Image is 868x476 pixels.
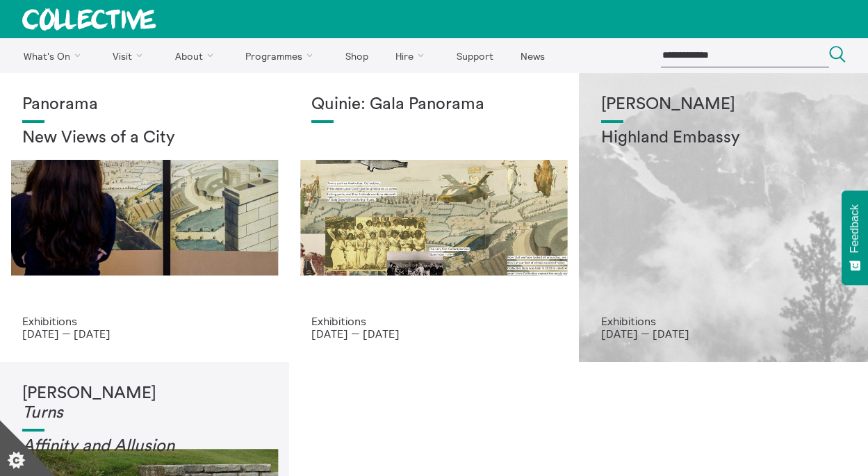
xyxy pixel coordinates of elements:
a: Programmes [234,38,331,73]
h2: New Views of a City [22,129,267,148]
p: [DATE] — [DATE] [311,327,556,340]
button: Feedback - Show survey [842,190,868,285]
h1: Panorama [22,95,267,115]
em: Turns [22,404,63,421]
a: Shop [333,38,380,73]
p: Exhibitions [311,315,556,327]
em: on [156,438,174,454]
a: Josie Vallely Quinie: Gala Panorama Exhibitions [DATE] — [DATE] [289,73,578,362]
p: Exhibitions [22,315,267,327]
a: News [508,38,557,73]
a: About [163,38,231,73]
p: [DATE] — [DATE] [22,327,267,340]
h1: [PERSON_NAME] [22,384,267,422]
h1: [PERSON_NAME] [601,95,846,115]
p: [DATE] — [DATE] [601,327,846,340]
p: Exhibitions [601,315,846,327]
a: Solar wheels 17 [PERSON_NAME] Highland Embassy Exhibitions [DATE] — [DATE] [579,73,868,362]
h2: Highland Embassy [601,129,846,148]
a: Support [444,38,505,73]
a: Hire [384,38,442,73]
em: Affinity and Allusi [22,438,156,454]
a: Visit [101,38,161,73]
a: What's On [11,38,98,73]
h1: Quinie: Gala Panorama [311,95,556,115]
span: Feedback [849,204,861,253]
